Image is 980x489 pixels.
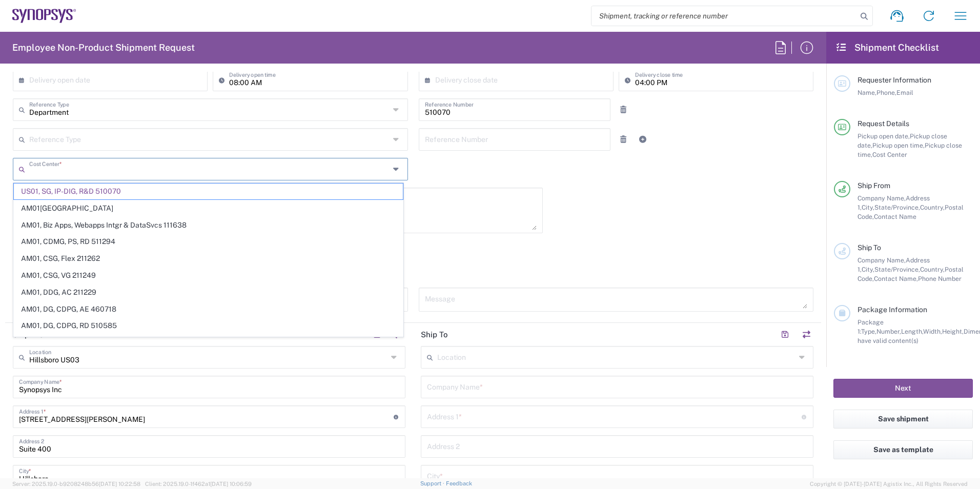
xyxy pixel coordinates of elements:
h2: Employee Non-Product Shipment Request [12,42,195,54]
span: Length, [901,328,923,335]
span: State/Province, [874,266,920,273]
button: Save as template [833,440,973,459]
span: Phone Number [918,275,962,282]
span: Requester Information [857,76,931,84]
a: Feedback [446,480,472,486]
span: AM01, CDMG, PS, RD 511294 [14,234,403,250]
button: Save shipment [833,410,973,429]
span: Height, [942,328,964,335]
button: Next [833,379,973,398]
span: Pickup open time, [872,141,925,149]
span: City, [862,266,874,273]
span: Ship From [857,181,890,190]
h2: Ship To [421,330,448,340]
span: State/Province, [874,203,920,211]
span: Name, [857,89,876,96]
span: Server: 2025.19.0-b9208248b56 [12,481,140,487]
span: City, [862,203,874,211]
span: US01, SG, IP-DIG, R&D 510070 [14,184,403,199]
span: Ship To [857,243,881,252]
span: Contact Name, [874,275,918,282]
a: Add Reference [636,132,650,147]
span: AM01, CSG, VG 211249 [14,268,403,283]
span: Cost Center [872,151,907,158]
span: Copyright © [DATE]-[DATE] Agistix Inc., All Rights Reserved [810,479,968,488]
span: Number, [876,328,901,335]
span: AM01, DG, EM, R&D 510663 [14,335,403,351]
span: AM01, DDG, AC 211229 [14,284,403,300]
span: Client: 2025.19.0-1f462a1 [145,481,252,487]
span: AM01, Biz Apps, Webapps Intgr & DataSvcs 111638 [14,217,403,233]
span: [DATE] 10:06:59 [210,481,252,487]
span: Width, [923,328,942,335]
span: Phone, [876,89,896,96]
a: Remove Reference [616,132,630,147]
span: AM01[GEOGRAPHIC_DATA] [14,200,403,216]
span: Company Name, [857,194,906,202]
span: Email [896,89,913,96]
span: Country, [920,203,945,211]
h2: Shipment Checklist [835,42,939,54]
span: Package 1: [857,318,884,335]
span: Package Information [857,305,927,314]
span: AM01, DG, CDPG, AE 460718 [14,301,403,317]
span: Pickup open date, [857,132,910,140]
span: Country, [920,266,945,273]
span: AM01, DG, CDPG, RD 510585 [14,318,403,334]
span: Type, [861,328,876,335]
span: Company Name, [857,256,906,264]
span: Request Details [857,119,909,128]
input: Shipment, tracking or reference number [591,6,857,26]
a: Support [420,480,446,486]
span: AM01, CSG, Flex 211262 [14,251,403,267]
a: Remove Reference [616,103,630,117]
span: [DATE] 10:22:58 [99,481,140,487]
span: Contact Name [874,213,916,220]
